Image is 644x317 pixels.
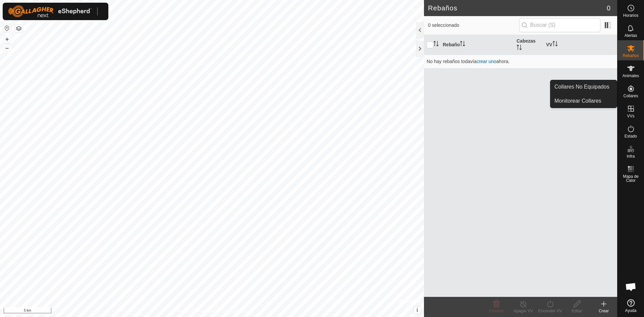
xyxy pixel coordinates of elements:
[414,307,421,314] button: i
[8,5,92,17] img: Logo Gallagher
[554,97,601,105] span: Monitorear Collares
[460,42,465,47] p-sorticon: Activar para ordenar
[625,34,637,38] span: Alertas
[623,13,638,17] span: Horarios
[15,24,23,33] button: Capas del Mapa
[428,4,607,12] h2: Rebaños
[537,308,563,314] div: Encender VV
[519,18,600,32] input: Buscar (S)
[550,80,617,94] a: Collares No Equipados
[623,54,639,58] span: Rebaños
[625,134,637,138] span: Estado
[3,44,11,52] button: –
[543,35,617,55] th: VV
[3,24,11,32] button: Restablecer Mapa
[552,42,558,47] p-sorticon: Activar para ordenar
[424,55,617,68] td: No hay rebaños todavía ahora.
[621,277,641,297] a: Chat abierto
[550,94,617,108] a: Monitorear Collares
[417,307,418,313] span: i
[177,308,216,314] a: Política de Privacidad
[440,35,514,55] th: Rebaño
[510,308,537,314] div: Apagar VV
[625,309,637,313] span: Ayuda
[554,83,609,91] span: Collares No Equipados
[433,42,439,47] p-sorticon: Activar para ordenar
[618,297,644,315] a: Ayuda
[489,309,503,313] span: Eliminar
[563,308,590,314] div: Editar
[627,114,634,118] span: VVs
[623,74,639,78] span: Animales
[607,3,610,13] span: 0
[477,59,496,64] a: crear uno
[224,308,247,314] a: Contáctenos
[517,46,522,51] p-sorticon: Activar para ordenar
[619,174,642,182] span: Mapa de Calor
[514,35,543,55] th: Cabezas
[3,35,11,43] button: +
[627,154,635,158] span: Infra
[623,94,638,98] span: Collares
[428,22,519,29] span: 0 seleccionado
[590,308,617,314] div: Crear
